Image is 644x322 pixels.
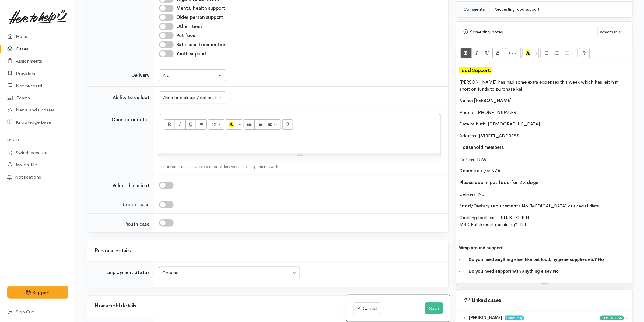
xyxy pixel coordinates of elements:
[469,315,502,320] b: [PERSON_NAME]
[176,5,225,12] label: Mental health support
[459,168,501,173] span: Dependent/s: N/A
[176,41,226,48] label: Safe social connection
[533,48,539,58] button: More Color
[459,156,630,163] p: Partner: N/A
[459,191,630,198] p: Delivery: No
[456,2,490,17] td: Comments
[523,48,534,58] button: Recent Color
[471,48,482,58] button: Italic (CTRL+I)
[425,302,443,315] button: Save
[244,119,255,130] button: Unordered list (CTRL+SHIFT+NUM7)
[459,132,630,139] p: Address: [STREET_ADDRESS]
[176,14,223,21] label: Older person support
[579,48,590,58] button: Help
[551,48,562,58] button: Ordered list (CTRL+SHIFT+NUM8)
[459,109,630,116] p: Phone: [PHONE_NUMBER]
[176,50,207,57] label: Youth support
[509,50,513,56] span: 15
[163,72,217,79] div: No
[459,144,504,150] span: Household members
[482,48,493,58] button: Underline (CTRL+U)
[95,248,441,254] h3: Personal details
[159,164,441,170] div: This information is available to providers you raise assignments with.
[113,94,149,101] label: Ability to collect
[87,64,154,87] td: Delivery
[562,48,578,58] button: Paragraph
[505,316,524,320] span: Community
[123,201,149,208] label: Urgent case
[126,221,149,228] label: Youth case
[459,203,522,209] span: Food/Dietary requirements:
[456,283,633,286] div: Resize
[464,297,625,303] h3: Linked cases
[176,32,196,39] label: Pet food
[354,302,381,315] a: Cancel
[459,203,630,210] p: No [MEDICAL_DATA] or special diets
[459,67,492,73] font: Food Support:
[459,121,630,128] p: Date of birth: [DEMOGRAPHIC_DATA]
[112,116,149,123] label: Connector notes
[236,119,242,130] button: More Color
[265,119,281,130] button: Paragraph
[175,119,186,130] button: Italic (CTRL+I)
[459,214,630,228] p: Cooking facilities: FULL KITCHEN MSD Entitlement remaining?: Nil
[163,94,217,101] div: Able to pick up / collect help on my own
[461,48,472,58] button: Bold (CTRL+B)
[208,119,224,130] button: Font Size
[597,28,625,36] button: What's this?
[492,48,503,58] button: Remove Font Style (CTRL+\)
[112,182,149,189] label: Vulnerable client
[212,122,216,127] span: 15
[164,119,175,130] button: Bold (CTRL+B)
[459,98,512,103] span: Name: [PERSON_NAME]
[282,119,293,130] button: Help
[459,180,538,185] span: Please add in pet food for 2 x dogs
[95,269,149,276] div: Employment Status
[7,286,68,299] button: Support
[600,316,624,320] span: In progress
[176,23,202,30] label: Other items
[95,303,441,309] h3: Household details
[185,119,196,130] button: Underline (CTRL+U)
[464,29,597,36] div: Screening notes
[226,119,237,130] button: Recent Color
[254,119,265,130] button: Ordered list (CTRL+SHIFT+NUM8)
[459,269,559,274] span: · Do you need support with anything else? No
[162,269,291,276] div: Choose...
[541,48,551,58] button: Unordered list (CTRL+SHIFT+NUM7)
[459,257,604,262] span: · Do you need anything else, like pet food, hygiene supplies etc? No
[459,79,630,92] p: [PERSON_NAME] has had some extra expenses this week which has left him short on funds to purchase...
[159,69,226,82] button: No
[159,91,226,104] button: Able to pick up / collect help on my own
[505,48,521,58] button: Font Size
[196,119,207,130] button: Remove Font Style (CTRL+\)
[495,6,625,12] div: Requesting food support.
[159,153,441,156] div: Resize
[459,245,504,250] span: Wrap around support!
[7,136,68,144] h6: Profile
